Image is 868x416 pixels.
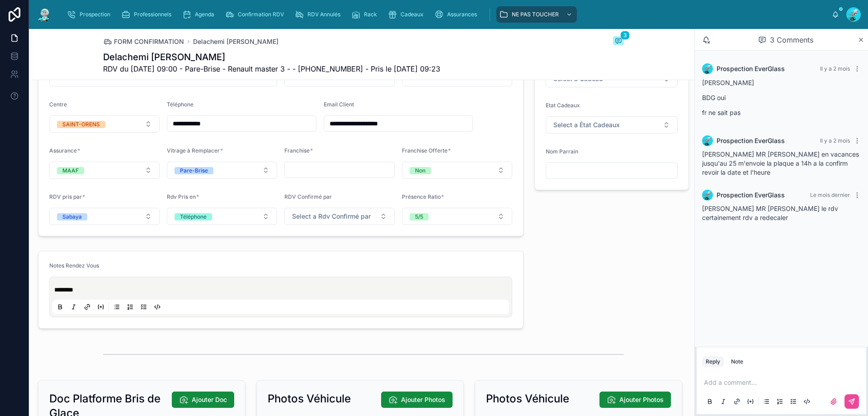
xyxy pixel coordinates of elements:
div: MAAF [62,167,79,174]
span: Rack [364,11,377,18]
span: Prospection [80,11,110,18]
span: Select a Rdv Confirmé par [292,212,371,221]
p: BDG oui [702,93,861,102]
a: Confirmation RDV [222,6,290,23]
span: Il y a 2 mois [820,137,850,144]
div: 5/5 [415,213,423,220]
span: 3 [620,31,630,40]
button: Select Button [167,162,277,179]
div: Non [415,167,425,174]
span: Notes Rendez Vous [49,262,99,269]
button: Select Button [546,116,678,134]
span: [PERSON_NAME] MR [PERSON_NAME] le rdv certainement rdv a redecaler [702,205,838,221]
a: Prospection [64,6,117,23]
button: Ajouter Photos [381,392,453,408]
span: Ajouter Photos [401,395,445,404]
span: Franchise [284,147,310,154]
span: Agenda [195,11,214,18]
a: Delachemi [PERSON_NAME] [193,37,278,46]
a: Professionnels [118,6,178,23]
a: NE PAS TOUCHER [496,6,577,23]
a: RDV Annulés [292,6,347,23]
a: FORM CONFIRMATION [103,37,184,46]
button: Reply [702,356,724,367]
img: App logo [36,7,52,22]
span: FORM CONFIRMATION [114,37,184,46]
a: Rack [349,6,383,23]
div: SAINT-ORENS [62,121,100,128]
div: Note [731,358,743,365]
span: Prospection EverGlass [717,64,785,73]
span: RDV Confirmé par [284,193,332,200]
a: Cadeaux [385,6,430,23]
span: Franchise Offerte [402,147,448,154]
span: Confirmation RDV [238,11,284,18]
span: Ajouter Photos [619,395,664,404]
span: Professionnels [134,11,171,18]
span: Vitrage à Remplacer [167,147,220,154]
h2: Photos Véhicule [486,392,569,406]
button: Select Button [49,162,160,179]
span: Assurances [447,11,477,18]
span: Centre [49,101,67,108]
h2: Photos Véhicule [268,392,351,406]
div: Téléphone [180,213,207,220]
p: fr ne sait pas [702,108,861,117]
button: Select Button [167,208,277,225]
h1: Delachemi [PERSON_NAME] [103,51,440,63]
span: Présence Ratio [402,193,441,200]
span: Nom Parrain [546,148,578,155]
div: Pare-Brise [180,167,208,174]
div: Sabaya [62,213,82,220]
span: Prospection EverGlass [717,191,785,200]
span: Email Client [324,101,354,108]
span: 3 Comments [770,34,813,45]
span: Select a État Cadeaux [553,120,620,129]
button: Ajouter Photos [599,392,671,408]
span: Etat Cadeaux [546,102,580,109]
span: Rdv Pris en [167,193,196,200]
button: 3 [613,36,624,47]
span: Prospection EverGlass [717,136,785,145]
span: Cadeaux [401,11,424,18]
button: Select Button [284,208,395,225]
button: Select Button [402,208,512,225]
div: scrollable content [60,5,832,24]
span: RDV du [DATE] 09:00 - Pare-Brise - Renault master 3 - - [PHONE_NUMBER] - Pris le [DATE] 09:23 [103,63,440,74]
button: Note [727,356,747,367]
button: Select Button [49,208,160,225]
span: [PERSON_NAME] MR [PERSON_NAME] en vacances jusqu'au 25 m'envoie la plaque a 14h a la confirm revo... [702,150,859,176]
span: Assurance [49,147,77,154]
a: Agenda [179,6,221,23]
button: Select Button [402,162,512,179]
span: Le mois dernier [810,191,850,198]
span: RDV Annulés [307,11,340,18]
p: [PERSON_NAME] [702,78,861,87]
span: Téléphone [167,101,193,108]
span: NE PAS TOUCHER [512,11,559,18]
button: Ajouter Doc [172,392,234,408]
button: Select Button [49,115,160,133]
span: RDV pris par [49,193,82,200]
span: Ajouter Doc [192,395,227,404]
span: Il y a 2 mois [820,65,850,72]
a: Assurances [432,6,483,23]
